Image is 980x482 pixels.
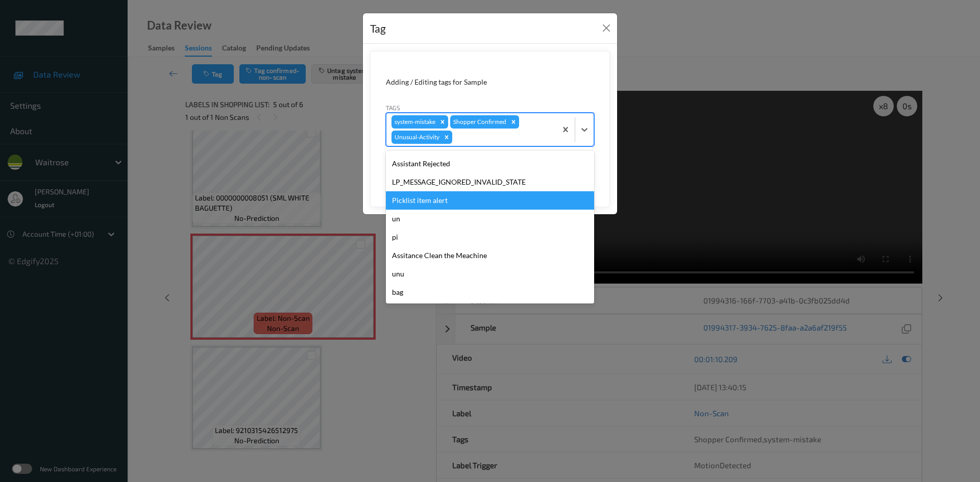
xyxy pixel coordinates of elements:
div: Shopper Confirmed [450,115,508,129]
div: Assitance Clean the Meachine [386,246,594,265]
div: Assistant Rejected [386,155,594,173]
div: Unusual-Activity [391,131,441,144]
div: Remove system-mistake [437,115,448,129]
button: Close [599,21,614,35]
label: Tags [386,103,400,112]
div: unu [386,265,594,283]
div: Remove Shopper Confirmed [508,115,519,129]
div: Picklist item alert [386,191,594,210]
div: Adding / Editing tags for Sample [386,77,594,87]
div: system-mistake [391,115,437,129]
div: pi [386,228,594,246]
div: un [386,210,594,228]
div: bag [386,283,594,301]
div: Remove Unusual-Activity [441,131,452,144]
div: Tag [370,20,386,37]
div: LP_MESSAGE_IGNORED_INVALID_STATE [386,173,594,191]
